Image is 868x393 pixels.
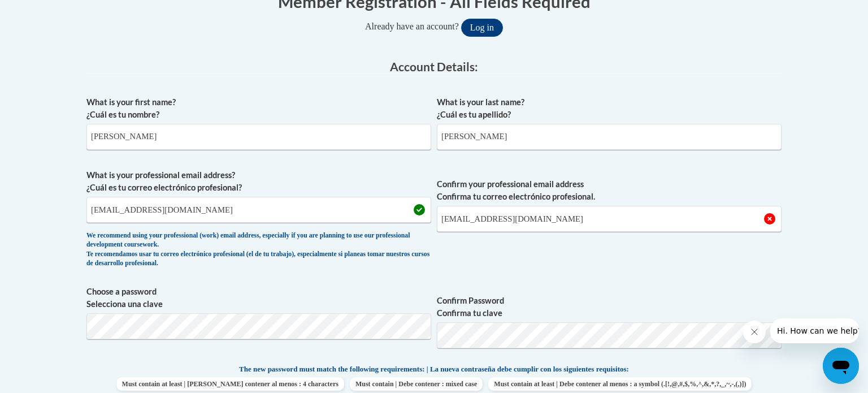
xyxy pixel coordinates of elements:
[86,169,431,194] label: What is your professional email address? ¿Cuál es tu correo electrónico profesional?
[86,124,431,150] input: Metadata input
[86,231,431,269] div: We recommend using your professional (work) email address, especially if you are planning to use ...
[86,286,431,310] label: Choose a password Selecciona una clave
[437,124,782,150] input: Metadata input
[461,19,503,37] button: Log in
[239,364,629,374] span: The new password must match the following requirements: | La nueva contraseña debe cumplir con lo...
[86,197,431,223] input: Metadata input
[437,206,782,232] input: Required
[770,318,859,343] iframe: Message from company
[823,348,859,384] iframe: Button to launch messaging window
[390,59,478,74] span: Account Details:
[743,321,766,343] iframe: Close message
[488,377,752,391] span: Must contain at least | Debe contener al menos : a symbol (.[!,@,#,$,%,^,&,*,?,_,~,-,(,)])
[116,377,344,391] span: Must contain at least | [PERSON_NAME] contener al menos : 4 characters
[437,178,782,203] label: Confirm your professional email address Confirma tu correo electrónico profesional.
[437,295,782,319] label: Confirm Password Confirma tu clave
[350,377,483,391] span: Must contain | Debe contener : mixed case
[86,96,431,121] label: What is your first name? ¿Cuál es tu nombre?
[365,21,459,31] span: Already have an account?
[7,8,92,17] span: Hi. How can we help?
[437,96,782,121] label: What is your last name? ¿Cuál es tu apellido?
